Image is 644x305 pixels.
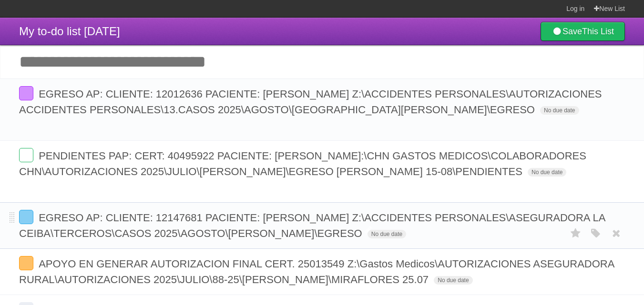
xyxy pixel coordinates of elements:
label: Done [19,210,33,224]
label: Star task [567,226,585,241]
span: No due date [528,168,566,177]
span: No due date [434,276,472,285]
a: SaveThis List [541,22,625,41]
label: Done [19,148,33,162]
span: My to-do list [DATE] [19,25,120,38]
label: Done [19,86,33,100]
span: No due date [368,230,406,238]
span: EGRESO AP: CLIENTE: 12147681 PACIENTE: [PERSON_NAME] Z:\ACCIDENTES PERSONALES\ASEGURADORA LA CEIB... [19,212,605,239]
span: PENDIENTES PAP: CERT: 40495922 PACIENTE: [PERSON_NAME]:\CHN GASTOS MEDICOS\COLABORADORES CHN\AUTO... [19,150,586,177]
span: EGRESO AP: CLIENTE: 12012636 PACIENTE: [PERSON_NAME] Z:\ACCIDENTES PERSONALES\AUTORIZACIONES ACCI... [19,88,602,116]
b: This List [582,27,614,36]
span: No due date [540,106,579,115]
span: APOYO EN GENERAR AUTORIZACION FINAL CERT. 25013549 Z:\Gastos Medicos\AUTORIZACIONES ASEGURADORA R... [19,258,614,285]
label: Done [19,256,33,270]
